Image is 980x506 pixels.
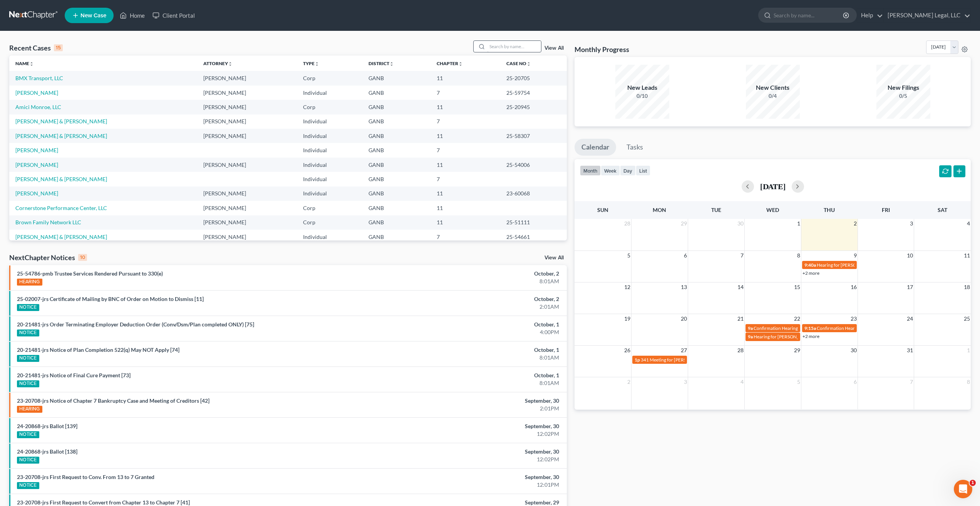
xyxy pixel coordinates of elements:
span: 25 [963,314,971,323]
span: 29 [680,219,688,228]
td: 7 [431,114,500,129]
a: [PERSON_NAME] [15,89,58,96]
div: HEARING [17,406,42,413]
span: Tue [711,207,721,213]
div: Recent Cases [9,43,63,52]
td: [PERSON_NAME] [197,71,297,85]
span: 5 [627,251,631,260]
div: October, 1 [384,346,559,354]
span: 3 [683,377,688,387]
span: 9:40a [804,262,816,268]
div: NOTICE [17,380,39,387]
a: Calendar [575,139,616,156]
i: unfold_more [526,62,531,66]
a: 23-20708-jrs First Request to Convert from Chapter 13 to Chapter 7 [41] [17,499,190,506]
td: Individual [297,143,362,157]
div: October, 2 [384,295,559,303]
a: 25-02007-jrs Certificate of Mailing by BNC of Order on Motion to Dismiss [11] [17,296,204,302]
span: Confirmation Hearing for [PERSON_NAME] [817,325,905,331]
h2: [DATE] [760,182,786,190]
td: [PERSON_NAME] [197,230,297,244]
td: 25-20945 [500,100,567,114]
div: October, 1 [384,321,559,328]
button: month [580,165,601,176]
button: week [601,165,620,176]
div: September, 30 [384,422,559,430]
a: Brown Family Network LLC [15,219,81,225]
a: Home [116,8,149,22]
span: 1 [966,346,971,355]
a: [PERSON_NAME] & [PERSON_NAME] [15,118,107,124]
a: Typeunfold_more [303,61,319,66]
td: 11 [431,215,500,230]
a: [PERSON_NAME] [15,161,58,168]
td: Individual [297,86,362,100]
a: Tasks [620,139,650,156]
span: 1 [796,219,801,228]
span: 3 [909,219,914,228]
td: GANB [362,172,431,186]
a: [PERSON_NAME] & [PERSON_NAME] [15,133,107,139]
td: [PERSON_NAME] [197,114,297,129]
span: 26 [623,346,631,355]
div: 15 [54,44,63,51]
td: GANB [362,158,431,172]
div: New Leads [615,83,669,92]
span: 4 [740,377,744,387]
span: 31 [906,346,914,355]
td: 25-51111 [500,215,567,230]
span: Hearing for [PERSON_NAME] and [PERSON_NAME] [754,334,859,340]
span: 11 [963,251,971,260]
a: +2 more [802,270,819,276]
div: September, 30 [384,448,559,456]
i: unfold_more [228,62,233,66]
div: September, 30 [384,397,559,405]
span: 341 Meeting for [PERSON_NAME] [PERSON_NAME] [641,357,747,363]
td: GANB [362,129,431,143]
div: 0/4 [746,92,800,100]
a: [PERSON_NAME] & [PERSON_NAME] [15,176,107,182]
a: BMX Transport, LLC [15,75,63,81]
a: Client Portal [149,8,199,22]
td: [PERSON_NAME] [197,100,297,114]
span: 9 [853,251,858,260]
td: Individual [297,230,362,244]
div: 10 [78,254,87,261]
span: 20 [680,314,688,323]
td: [PERSON_NAME] [197,158,297,172]
td: GANB [362,187,431,201]
a: Districtunfold_more [369,61,394,66]
span: 1 [970,480,976,486]
div: HEARING [17,279,42,286]
span: 15 [793,282,801,292]
div: NOTICE [17,431,39,438]
span: 14 [737,282,744,292]
td: 11 [431,129,500,143]
div: NOTICE [17,482,39,489]
td: 25-58307 [500,129,567,143]
a: [PERSON_NAME] & [PERSON_NAME] [15,234,107,240]
span: 1p [635,357,640,363]
div: October, 1 [384,372,559,379]
div: 8:01AM [384,379,559,387]
a: [PERSON_NAME] Legal, LLC [884,8,970,22]
a: 20-21481-jrs Order Terminating Employer Deduction Order (Conv/Dsm/Plan completed ONLY) [75] [17,321,254,328]
a: Nameunfold_more [15,61,34,66]
td: 11 [431,71,500,85]
a: Case Nounfold_more [506,61,531,66]
td: GANB [362,100,431,114]
a: [PERSON_NAME] [15,147,58,153]
span: 8 [966,377,971,387]
td: 7 [431,172,500,186]
div: 4:00PM [384,328,559,336]
td: [PERSON_NAME] [197,129,297,143]
span: 9a [748,334,753,340]
span: Sun [597,207,608,213]
div: 12:02PM [384,430,559,438]
span: 6 [853,377,858,387]
span: 27 [680,346,688,355]
a: Cornerstone Performance Center, LLC [15,205,107,211]
span: 28 [737,346,744,355]
td: 11 [431,201,500,215]
button: list [636,165,650,176]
